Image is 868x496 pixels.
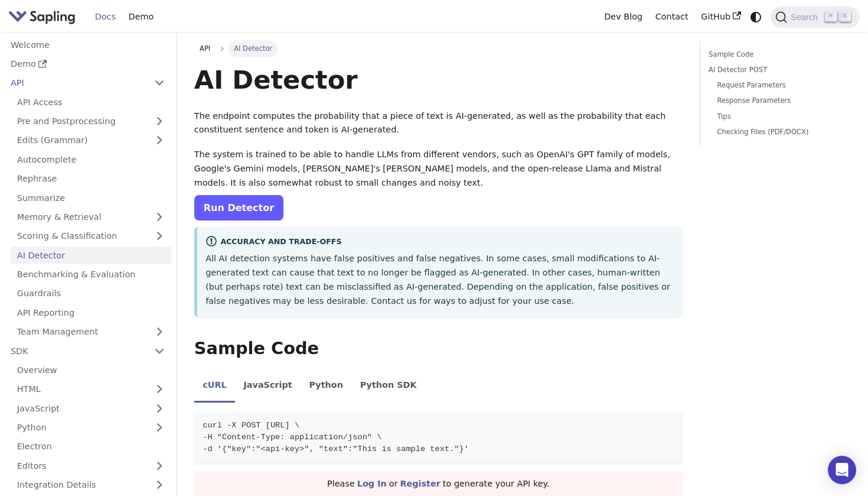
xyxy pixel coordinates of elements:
a: Run Detector [194,195,283,221]
button: Collapse sidebar category 'API' [148,74,171,92]
a: Demo [122,8,160,26]
a: Autocomplete [11,151,171,168]
a: Scoring & Classification [11,228,171,245]
p: The endpoint computes the probability that a piece of text is AI-generated, as well as the probab... [194,109,683,138]
a: API [4,74,148,92]
a: Sapling.ai [8,8,80,25]
a: Log In [357,479,387,488]
kbd: K [839,11,851,22]
a: Request Parameters [717,80,842,91]
p: All AI detection systems have false positives and false negatives. In some cases, small modificat... [205,252,674,308]
h2: Sample Code [194,338,683,359]
a: Rephrase [11,170,171,187]
a: Edits (Grammar) [11,132,171,149]
li: Python [301,370,351,403]
kbd: ⌘ [825,11,837,22]
button: Collapse sidebar category 'SDK' [148,342,171,359]
a: Pre and Postprocessing [11,113,171,130]
a: Editors [11,457,148,474]
a: Docs [89,8,122,26]
a: Sample Code [709,49,847,60]
p: The system is trained to be able to handle LLMs from different vendors, such as OpenAI's GPT fami... [194,148,683,190]
a: Welcome [4,36,171,53]
li: cURL [194,370,235,403]
a: Overview [11,362,171,379]
a: Memory & Retrieval [11,209,171,226]
a: SDK [4,342,148,359]
a: Demo [4,56,171,73]
a: AI Detector [11,247,171,264]
a: Guardrails [11,285,171,302]
nav: Breadcrumbs [194,40,683,57]
span: curl -X POST [URL] \ [203,421,299,430]
span: Search [787,12,825,22]
a: API Access [11,93,171,111]
a: Register [400,479,440,488]
a: Electron [11,438,171,455]
span: -H "Content-Type: application/json" \ [203,433,381,442]
h1: AI Detector [194,64,683,96]
div: Open Intercom Messenger [828,456,856,484]
a: Tips [717,111,842,122]
a: HTML [11,381,171,398]
a: Checking Files (PDF/DOCX) [717,127,842,138]
a: Team Management [11,323,171,341]
span: AI Detector [229,40,278,57]
a: Contact [649,8,695,26]
a: GitHub [694,8,747,26]
a: JavaScript [11,400,171,417]
a: API [194,40,216,57]
span: -d '{"key":"<api-key>", "text":"This is sample text."}' [203,445,469,453]
a: AI Detector POST [709,64,847,76]
img: Sapling.ai [8,8,76,25]
div: Accuracy and Trade-offs [205,235,674,249]
a: Python [11,419,171,436]
button: Switch between dark and light mode (currently system mode) [748,8,765,25]
a: Benchmarking & Evaluation [11,266,171,283]
a: Dev Blog [598,8,648,26]
span: API [200,44,210,53]
a: API Reporting [11,304,171,321]
li: Python SDK [351,370,425,403]
a: Response Parameters [717,95,842,106]
button: Expand sidebar category 'Editors' [148,457,171,474]
button: Search (Command+K) [771,7,859,28]
li: JavaScript [235,370,301,403]
a: Integration Details [11,476,171,494]
a: Summarize [11,189,171,206]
